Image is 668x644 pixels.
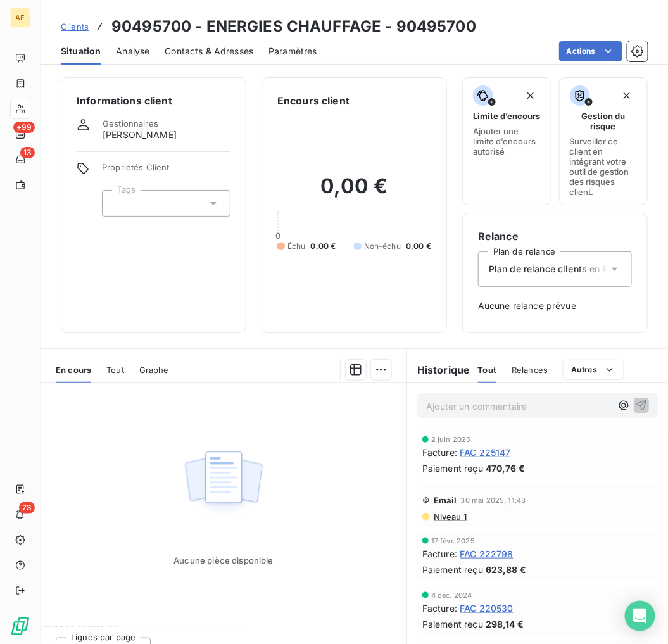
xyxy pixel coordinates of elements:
[431,436,471,443] span: 2 juin 2025
[311,241,336,252] span: 0,00 €
[106,365,124,375] span: Tout
[422,563,483,576] span: Paiement reçu
[460,446,511,459] span: FAC 225147
[434,495,457,505] span: Email
[139,365,169,375] span: Graphe
[61,20,89,33] a: Clients
[268,45,317,58] span: Paramètres
[113,198,123,209] input: Ajouter une valeur
[20,147,35,158] span: 13
[287,241,306,252] span: Échu
[61,22,89,32] span: Clients
[486,563,526,576] span: 623,88 €
[460,547,514,560] span: FAC 222798
[103,129,177,141] span: [PERSON_NAME]
[460,602,514,615] span: FAC 220530
[473,111,540,121] span: Limite d’encours
[183,445,264,523] img: Empty state
[61,45,101,58] span: Situation
[489,263,632,275] span: Plan de relance clients en Picsou
[102,162,230,180] span: Propriétés Client
[478,365,497,375] span: Tout
[277,174,431,212] h2: 0,00 €
[422,446,457,459] span: Facture :
[422,547,457,560] span: Facture :
[364,241,401,252] span: Non-échu
[559,41,622,61] button: Actions
[431,537,475,545] span: 17 févr. 2025
[19,502,35,514] span: 73
[275,230,280,241] span: 0
[486,462,525,475] span: 470,76 €
[431,591,472,599] span: 4 déc. 2024
[77,93,230,108] h6: Informations client
[165,45,253,58] span: Contacts & Adresses
[10,616,30,636] img: Logo LeanPay
[462,77,551,205] button: Limite d’encoursAjouter une limite d’encours autorisé
[625,601,655,631] div: Open Intercom Messenger
[512,365,548,375] span: Relances
[486,617,524,631] span: 298,14 €
[13,122,35,133] span: +99
[563,360,624,380] button: Autres
[570,136,638,197] span: Surveiller ce client en intégrant votre outil de gestion des risques client.
[473,126,541,156] span: Ajouter une limite d’encours autorisé
[422,602,457,615] span: Facture :
[10,8,30,28] div: AE
[432,512,467,522] span: Niveau 1
[173,555,273,565] span: Aucune pièce disponible
[407,362,470,377] h6: Historique
[406,241,431,252] span: 0,00 €
[559,77,648,205] button: Gestion du risqueSurveiller ce client en intégrant votre outil de gestion des risques client.
[478,229,632,244] h6: Relance
[570,111,638,131] span: Gestion du risque
[56,365,91,375] span: En cours
[116,45,149,58] span: Analyse
[422,462,483,475] span: Paiement reçu
[103,118,158,129] span: Gestionnaires
[422,617,483,631] span: Paiement reçu
[277,93,350,108] h6: Encours client
[461,496,526,504] span: 30 mai 2025, 11:43
[111,15,476,38] h3: 90495700 - ENERGIES CHAUFFAGE - 90495700
[478,300,632,312] span: Aucune relance prévue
